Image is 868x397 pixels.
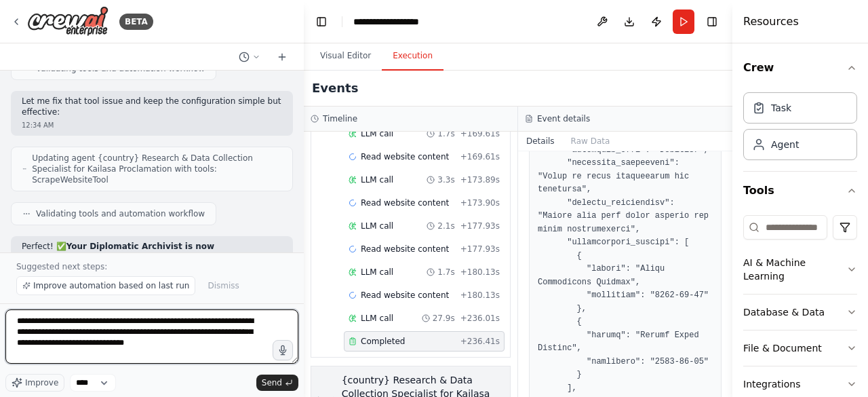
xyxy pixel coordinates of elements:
[323,113,357,124] h3: Timeline
[437,174,454,185] span: 3.3s
[262,377,282,388] span: Send
[256,375,298,391] button: Send
[273,340,293,360] button: Click to speak your automation idea
[309,42,382,71] button: Visual Editor
[460,313,500,324] span: + 236.01s
[22,96,282,117] p: Let me fix that tool issue and keep the configuration simple but effective:
[743,330,857,366] button: File & Document
[518,132,563,151] button: Details
[32,153,281,185] span: Updating agent {country} Research & Data Collection Specialist for Kailasa Proclamation with tool...
[361,174,393,185] span: LLM call
[460,267,500,278] span: + 180.13s
[361,221,393,231] span: LLM call
[25,377,58,388] span: Improve
[201,276,245,295] button: Dismiss
[361,313,393,324] span: LLM call
[460,244,500,254] span: + 177.93s
[208,280,239,291] span: Dismiss
[743,172,857,210] button: Tools
[460,128,500,139] span: + 169.61s
[312,79,358,98] h2: Events
[33,280,189,291] span: Improve automation based on last run
[361,128,393,139] span: LLM call
[433,313,455,324] span: 27.9s
[361,244,449,254] span: Read website content
[460,290,500,301] span: + 180.13s
[563,132,618,151] button: Raw Data
[437,128,454,139] span: 1.7s
[460,151,500,162] span: + 169.61s
[703,12,722,31] button: Hide right sidebar
[22,242,282,263] p: Perfect! ✅
[312,12,331,31] button: Hide left sidebar
[743,49,857,87] button: Crew
[16,276,195,295] button: Improve automation based on last run
[743,245,857,294] button: AI & Machine Learning
[437,221,454,231] span: 2.1s
[119,14,153,30] div: BETA
[743,87,857,171] div: Crew
[361,290,449,301] span: Read website content
[5,374,64,392] button: Improve
[437,267,454,278] span: 1.7s
[361,336,405,347] span: Completed
[460,197,500,208] span: + 173.90s
[382,42,443,71] button: Execution
[361,151,449,162] span: Read website content
[27,6,108,37] img: Logo
[16,261,288,272] p: Suggested next steps:
[771,101,791,115] div: Task
[460,174,500,185] span: + 173.89s
[271,49,293,65] button: Start a new chat
[22,120,282,130] div: 12:34 AM
[743,14,799,30] h4: Resources
[36,208,205,219] span: Validating tools and automation workflow
[353,15,442,29] nav: breadcrumb
[361,267,393,278] span: LLM call
[361,197,449,208] span: Read website content
[771,138,799,151] div: Agent
[460,221,500,231] span: + 177.93s
[22,242,214,262] strong: Your Diplomatic Archivist is now SUPERCHARGED!
[460,336,500,347] span: + 236.41s
[233,49,266,65] button: Switch to previous chat
[537,113,590,124] h3: Event details
[743,295,857,330] button: Database & Data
